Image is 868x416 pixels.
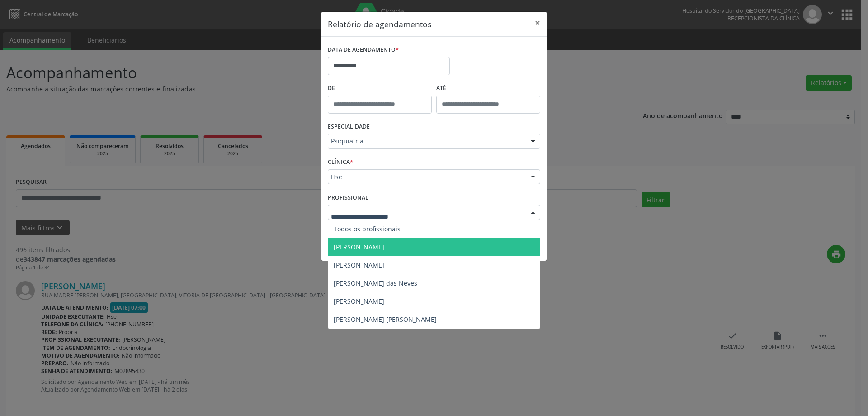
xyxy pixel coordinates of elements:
h5: Relatório de agendamentos [328,18,431,30]
span: [PERSON_NAME] das Neves [334,279,417,287]
label: DATA DE AGENDAMENTO [328,43,399,57]
span: Todos os profissionais [334,225,401,233]
span: Hse [331,172,522,182]
span: [PERSON_NAME] [334,261,384,269]
span: Psiquiatria [331,137,522,146]
label: CLÍNICA [328,155,353,169]
label: ATÉ [436,81,540,96]
span: [PERSON_NAME] [334,297,384,306]
label: De [328,81,432,96]
label: PROFISSIONAL [328,191,368,205]
span: [PERSON_NAME] [334,243,384,251]
label: ESPECIALIDADE [328,120,370,134]
span: [PERSON_NAME] [PERSON_NAME] [334,315,437,324]
button: Close [528,12,547,34]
